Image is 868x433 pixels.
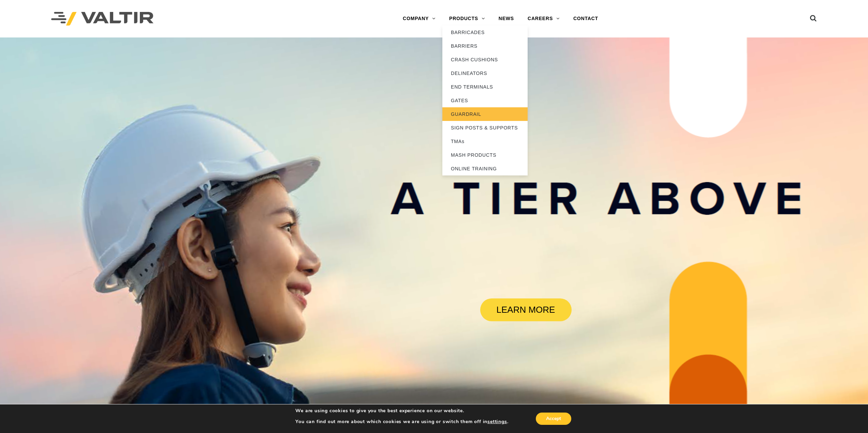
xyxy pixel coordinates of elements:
[442,121,528,135] a: SIGN POSTS & SUPPORTS
[492,12,521,26] a: NEWS
[442,107,528,121] a: GUARDRAIL
[442,66,528,80] a: DELINEATORS
[442,148,528,162] a: MASH PRODUCTS
[442,135,528,148] a: TMAs
[295,419,508,425] p: You can find out more about which cookies we are using or switch them off in .
[442,26,528,39] a: BARRICADES
[521,12,567,26] a: CAREERS
[442,162,528,175] a: ONLINE TRAINING
[567,12,605,26] a: CONTACT
[536,413,571,425] button: Accept
[442,94,528,107] a: GATES
[396,12,442,26] a: COMPANY
[51,12,153,26] img: Valtir
[442,80,528,94] a: END TERMINALS
[480,298,572,321] a: LEARN MORE
[487,419,507,425] button: settings
[442,12,492,26] a: PRODUCTS
[442,53,528,66] a: CRASH CUSHIONS
[295,408,508,414] p: We are using cookies to give you the best experience on our website.
[442,39,528,53] a: BARRIERS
